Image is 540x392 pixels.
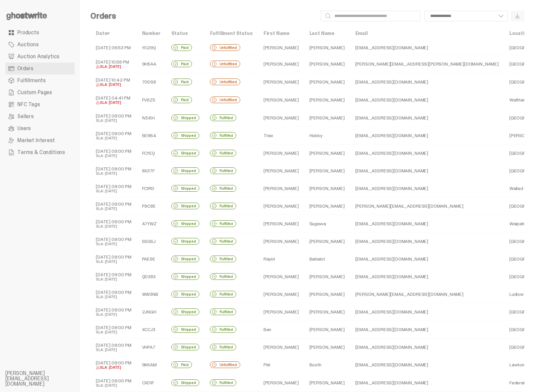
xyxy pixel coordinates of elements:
div: Fulfilled [210,185,237,192]
th: Email [350,27,504,40]
td: [PERSON_NAME] [258,285,304,303]
div: Fulfilled [210,203,237,209]
td: [PERSON_NAME] [258,197,304,215]
div: Shipped [171,379,199,386]
td: [PERSON_NAME] [304,73,350,91]
td: [EMAIL_ADDRESS][DOMAIN_NAME] [350,250,504,268]
td: [PERSON_NAME] [258,232,304,250]
td: [PERSON_NAME] [258,162,304,179]
div: SLA: [DATE] [96,383,131,387]
td: [EMAIL_ADDRESS][DOMAIN_NAME] [350,303,504,320]
td: 2JNGH [137,303,166,320]
td: [PERSON_NAME] [258,303,304,320]
td: [DATE] 04:41 PM [90,91,137,109]
div: Shipped [171,203,199,209]
div: Fulfilled [210,150,237,156]
div: Unfulfilled [210,79,240,85]
td: FCYEQ [137,144,166,162]
div: Fulfilled [210,308,237,315]
td: [PERSON_NAME][EMAIL_ADDRESS][DOMAIN_NAME] [350,285,504,303]
td: Ben [258,320,304,338]
div: Shipped [171,220,199,227]
td: [DATE] 09:00 PM [90,162,137,179]
div: SLA: [DATE] [96,207,131,211]
td: [PERSON_NAME] [258,215,304,232]
td: [EMAIL_ADDRESS][DOMAIN_NAME] [350,338,504,356]
div: Unfulfilled [210,44,240,51]
a: Orders [5,63,75,75]
td: [DATE] 10:58 PM [90,55,137,73]
td: WW3NB [137,285,166,303]
td: FV6Z5 [137,91,166,109]
td: [DATE] 09:00 PM [90,338,137,356]
div: Unfulfilled [210,97,240,103]
div: SLA: [DATE] [96,312,131,316]
td: [DATE] 09:00 PM [90,109,137,126]
td: [PERSON_NAME] [304,144,350,162]
a: Products [5,27,75,39]
td: [PERSON_NAME] [304,232,350,250]
td: [EMAIL_ADDRESS][DOMAIN_NAME] [350,109,504,126]
div: Shipped [171,308,199,315]
div: SLA: [DATE] [96,224,131,228]
span: Terms & Conditions [17,150,65,155]
div: Shipped [171,326,199,333]
td: [EMAIL_ADDRESS][DOMAIN_NAME] [350,91,504,109]
a: Auction Analytics [5,51,75,63]
td: [PERSON_NAME] [304,303,350,320]
th: First Name [258,27,304,40]
td: [DATE] 09:00 PM [90,268,137,285]
td: [DATE] 06:53 PM [90,40,137,55]
td: [PERSON_NAME] [304,91,350,109]
td: [PERSON_NAME] [304,40,350,55]
td: [EMAIL_ADDRESS][DOMAIN_NAME] [350,162,504,179]
div: Fulfilled [210,291,237,297]
h4: Orders [90,12,116,20]
td: [EMAIL_ADDRESS][DOMAIN_NAME] [350,73,504,91]
a: NFC Tags [5,98,75,110]
td: [DATE] 09:00 PM [90,144,137,162]
td: 70DS8 [137,73,166,91]
div: Fulfilled [210,114,237,121]
td: [PERSON_NAME] [304,109,350,126]
td: [DATE] 09:00 PM [90,320,137,338]
td: [EMAIL_ADDRESS][DOMAIN_NAME] [350,232,504,250]
span: Fulfillments [17,78,46,83]
td: [EMAIL_ADDRESS][DOMAIN_NAME] [350,215,504,232]
td: [PERSON_NAME] [258,40,304,55]
td: [DATE] 09:00 PM [90,126,137,144]
div: Fulfilled [210,238,237,245]
div: Shipped [171,114,199,121]
td: [PERSON_NAME] [304,55,350,73]
div: Fulfilled [210,344,237,350]
span: ▾ [107,30,109,36]
div: Paid [171,61,192,67]
td: FC1RD [137,179,166,197]
a: Users [5,122,75,134]
div: Fulfilled [210,256,237,262]
div: Shipped [171,167,199,174]
th: Fulfillment Status [205,27,258,40]
td: [PERSON_NAME] [304,162,350,179]
td: 5E9B4 [137,126,166,144]
li: [PERSON_NAME][EMAIL_ADDRESS][DOMAIN_NAME] [5,371,85,387]
div: Shipped [171,238,199,245]
td: [DATE] 09:00 PM [90,285,137,303]
td: [DATE] 10:42 PM [90,73,137,91]
div: SLA: [DATE] [96,65,131,69]
div: SLA: [DATE] [96,83,131,87]
div: Fulfilled [210,379,237,386]
span: Products [17,30,39,35]
div: Shipped [171,132,199,139]
td: QD38X [137,268,166,285]
div: SLA: [DATE] [96,100,131,105]
td: [EMAIL_ADDRESS][DOMAIN_NAME] [350,356,504,374]
td: [DATE] 09:00 PM [90,303,137,320]
td: [PERSON_NAME] [258,179,304,197]
div: SLA: [DATE] [96,189,131,193]
td: VHPA7 [137,338,166,356]
div: Fulfilled [210,220,237,227]
td: A7YWZ [137,215,166,232]
td: 9KKAM [137,356,166,374]
td: Booth [304,356,350,374]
